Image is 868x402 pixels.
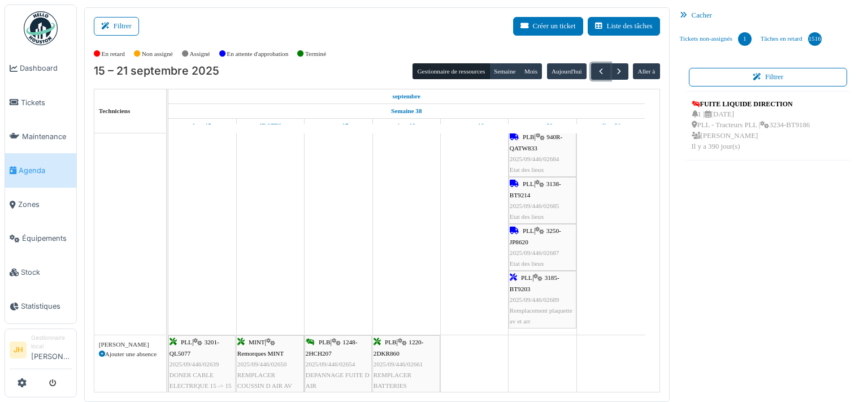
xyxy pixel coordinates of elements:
label: Terminé [305,49,326,59]
button: Aller à [633,63,659,79]
a: 15 septembre 2025 [190,119,214,133]
span: 2025/09/446/02687 [510,249,559,256]
span: Statistiques [21,301,72,312]
span: Stock [21,267,72,278]
span: Techniciens [99,107,131,114]
a: 17 septembre 2025 [325,119,351,133]
a: 15 septembre 2025 [390,89,424,103]
div: Gestionnaire local [31,334,72,351]
img: Badge_color-CXgf-gQk.svg [24,11,58,45]
a: Semaine 38 [388,104,424,118]
a: Tickets [5,85,76,119]
div: | [170,337,235,391]
a: 18 septembre 2025 [394,119,418,133]
span: PLB [385,339,397,345]
a: Équipements [5,222,76,256]
div: 1516 [808,32,822,46]
a: Stock [5,256,76,289]
div: | [510,226,575,269]
div: [PERSON_NAME] [99,340,162,349]
span: DEPANNAGE FUITE D AIR [306,371,370,389]
span: PLB [319,339,331,345]
div: | [510,273,575,327]
span: 3201-QL5077 [170,339,219,356]
a: 16 septembre 2025 [257,119,284,133]
span: MINT [249,339,265,345]
span: PLL [523,180,534,187]
div: 1 | [DATE] PLL - Tracteurs PLL | 3234-BT9186 [PERSON_NAME] Il y a 390 jour(s) [692,109,810,153]
div: 1 [738,32,752,46]
button: Liste des tâches [588,17,660,36]
span: Remplacement plaquette av et arr [510,307,572,325]
label: Non assigné [142,49,173,59]
span: 2025/09/446/02689 [510,296,559,303]
span: 2025/09/446/02684 [510,155,559,162]
a: Tâches en retard [756,24,826,54]
button: Mois [520,63,542,79]
span: Etat des lieux [510,166,544,173]
button: Filtrer [689,68,848,87]
a: Agenda [5,153,76,187]
button: Suivant [610,63,628,80]
label: En retard [102,49,125,59]
span: Zones [18,199,72,210]
span: DONER CABLE ELECTRIQUE 15 -> 15 [170,371,232,389]
span: PLL [521,274,532,281]
span: Équipements [22,233,72,244]
span: 2025/09/446/02661 [374,361,423,368]
a: Zones [5,188,76,222]
a: Tickets non-assignés [675,24,756,54]
span: 2025/09/446/02650 [237,361,287,368]
a: 19 septembre 2025 [462,119,487,133]
label: En attente d'approbation [227,49,288,59]
a: FUITE LIQUIDE DIRECTION 1 |[DATE] PLL - Tracteurs PLL |3234-BT9186 [PERSON_NAME]Il y a 390 jour(s) [689,96,813,155]
span: 2025/09/446/02685 [510,202,559,209]
span: REMPLACER BATTERIES [374,371,411,389]
button: Précédent [591,63,610,80]
span: Etat des lieux [510,213,544,220]
h2: 15 – 21 septembre 2025 [94,64,219,78]
span: Tickets [21,97,72,108]
span: 1220-2DKR860 [374,339,424,356]
a: Maintenance [5,119,76,153]
span: Dashboard [20,63,72,74]
span: 3138-BT9214 [510,180,561,198]
span: Agenda [19,165,72,176]
span: 1248-2HCH207 [306,339,358,356]
button: Aujourd'hui [547,63,587,79]
span: Remorques MINT [237,350,284,357]
li: [PERSON_NAME] [31,334,72,366]
a: Dashboard [5,51,76,85]
span: 2025/09/446/02654 [306,361,355,368]
a: 21 septembre 2025 [598,119,623,133]
a: Statistiques [5,289,76,323]
span: Maintenance [22,131,72,142]
span: PLL [523,227,534,234]
div: | [510,179,575,222]
div: Cacher [675,7,861,24]
span: PLB [523,133,535,140]
span: 2025/09/446/02639 [170,361,219,368]
span: 3250-JP8620 [510,227,561,245]
div: | [306,337,371,391]
span: 940R-QATW833 [510,133,562,151]
div: FUITE LIQUIDE DIRECTION [692,99,810,109]
li: JH [10,342,27,358]
a: 20 septembre 2025 [530,119,555,133]
button: Gestionnaire de ressources [413,63,489,79]
button: Semaine [489,63,520,79]
button: Filtrer [94,17,139,36]
span: Etat des lieux [510,260,544,267]
label: Assigné [190,49,210,59]
div: Ajouter une absence [99,349,162,359]
span: PLL [181,339,192,345]
span: 3185-BT9203 [510,274,559,292]
button: Créer un ticket [513,17,583,36]
div: | [510,132,575,175]
a: JH Gestionnaire local[PERSON_NAME] [10,334,72,369]
div: | [374,337,439,391]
